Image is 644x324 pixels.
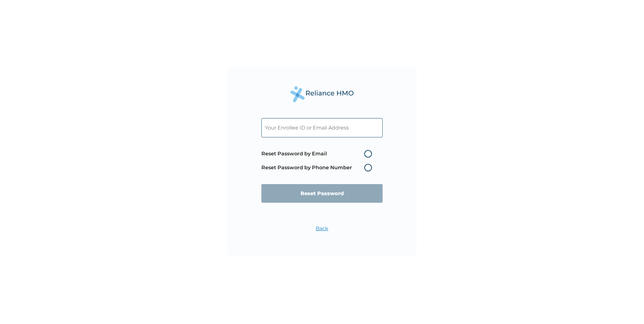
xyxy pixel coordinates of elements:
[261,118,383,137] input: Your Enrollee ID or Email Address
[316,225,328,231] a: Back
[261,150,375,158] label: Reset Password by Email
[261,184,383,203] input: Reset Password
[261,147,375,175] span: Password reset method
[290,86,354,102] img: Reliance Health's Logo
[261,164,375,171] label: Reset Password by Phone Number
